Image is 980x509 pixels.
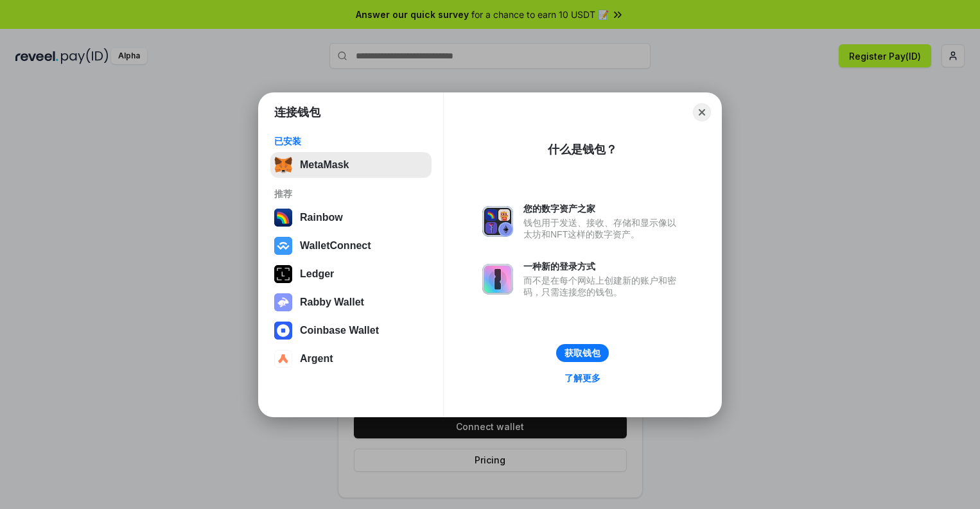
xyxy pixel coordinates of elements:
img: svg+xml,%3Csvg%20width%3D%2228%22%20height%3D%2228%22%20viewBox%3D%220%200%2028%2028%22%20fill%3D... [274,350,292,368]
img: svg+xml,%3Csvg%20fill%3D%22none%22%20height%3D%2233%22%20viewBox%3D%220%200%2035%2033%22%20width%... [274,156,292,174]
div: Ledger [300,268,334,280]
button: Argent [270,346,432,372]
div: 推荐 [274,188,428,200]
img: svg+xml,%3Csvg%20xmlns%3D%22http%3A%2F%2Fwww.w3.org%2F2000%2Fsvg%22%20fill%3D%22none%22%20viewBox... [274,293,292,311]
button: Ledger [270,261,432,287]
img: svg+xml,%3Csvg%20width%3D%2228%22%20height%3D%2228%22%20viewBox%3D%220%200%2028%2028%22%20fill%3D... [274,237,292,255]
div: 一种新的登录方式 [523,261,683,272]
img: svg+xml,%3Csvg%20xmlns%3D%22http%3A%2F%2Fwww.w3.org%2F2000%2Fsvg%22%20fill%3D%22none%22%20viewBox... [482,264,513,295]
div: Rainbow [300,212,343,223]
button: MetaMask [270,152,432,178]
div: 而不是在每个网站上创建新的账户和密码，只需连接您的钱包。 [523,275,683,298]
div: 什么是钱包？ [548,142,617,157]
div: MetaMask [300,159,349,171]
button: Rainbow [270,205,432,230]
img: svg+xml,%3Csvg%20xmlns%3D%22http%3A%2F%2Fwww.w3.org%2F2000%2Fsvg%22%20fill%3D%22none%22%20viewBox... [482,206,513,237]
div: Coinbase Wallet [300,325,379,336]
div: 已安装 [274,135,428,147]
button: WalletConnect [270,233,432,259]
button: Coinbase Wallet [270,318,432,343]
div: Argent [300,353,333,365]
h1: 连接钱包 [274,105,320,120]
div: WalletConnect [300,240,371,252]
a: 了解更多 [557,370,608,386]
button: Close [693,103,711,121]
img: svg+xml,%3Csvg%20width%3D%22120%22%20height%3D%22120%22%20viewBox%3D%220%200%20120%20120%22%20fil... [274,209,292,227]
img: svg+xml,%3Csvg%20width%3D%2228%22%20height%3D%2228%22%20viewBox%3D%220%200%2028%2028%22%20fill%3D... [274,322,292,340]
div: 了解更多 [564,372,600,384]
div: 获取钱包 [564,347,600,359]
div: Rabby Wallet [300,297,364,308]
button: Rabby Wallet [270,289,432,315]
img: svg+xml,%3Csvg%20xmlns%3D%22http%3A%2F%2Fwww.w3.org%2F2000%2Fsvg%22%20width%3D%2228%22%20height%3... [274,265,292,283]
button: 获取钱包 [556,344,609,362]
div: 钱包用于发送、接收、存储和显示像以太坊和NFT这样的数字资产。 [523,217,683,240]
div: 您的数字资产之家 [523,203,683,214]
